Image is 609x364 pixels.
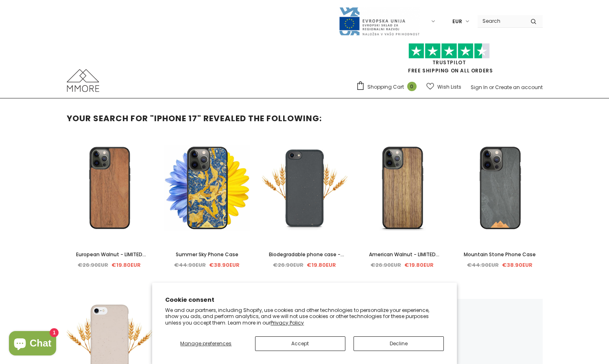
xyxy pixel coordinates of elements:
[407,82,417,91] span: 0
[404,261,434,269] span: €19.80EUR
[489,84,494,91] span: or
[165,336,247,351] button: Manage preferences
[76,251,146,267] span: European Walnut - LIMITED EDITION
[78,261,108,269] span: €26.90EUR
[164,250,250,259] a: Summer Sky Phone Case
[271,319,304,326] a: Privacy Policy
[502,261,533,269] span: €38.90EUR
[180,340,231,347] span: Manage preferences
[165,296,444,304] h2: Cookie consent
[67,69,99,92] img: MMORE Cases
[176,251,238,258] span: Summer Sky Phone Case
[356,47,543,74] span: FREE SHIPPING ON ALL ORDERS
[408,43,490,59] img: Trust Pilot Stars
[338,7,420,36] img: Javni Razpis
[203,113,322,124] span: revealed the following:
[111,261,141,269] span: €19.80EUR
[269,251,344,267] span: Biodegradable phone case - Black
[356,81,421,93] a: Shopping Cart 0
[432,59,466,66] a: Trustpilot
[467,261,499,269] span: €44.90EUR
[7,331,59,357] inbox-online-store-chat: Shopify online store chat
[367,83,404,91] span: Shopping Cart
[478,15,524,27] input: Search Site
[273,261,303,269] span: €26.90EUR
[495,84,543,91] a: Create an account
[426,80,461,94] a: Wish Lists
[262,250,347,259] a: Biodegradable phone case - Black
[255,336,345,351] button: Accept
[457,250,543,259] a: Mountain Stone Phone Case
[209,261,240,269] span: €38.90EUR
[150,113,201,124] strong: "iphone 17"
[338,17,420,24] a: Javni Razpis
[307,261,336,269] span: €19.80EUR
[452,17,462,26] span: EUR
[165,307,444,326] p: We and our partners, including Shopify, use cookies and other technologies to personalize your ex...
[464,251,536,258] span: Mountain Stone Phone Case
[371,261,401,269] span: €26.90EUR
[471,84,488,91] a: Sign In
[369,251,439,267] span: American Walnut - LIMITED EDITION
[67,250,152,259] a: European Walnut - LIMITED EDITION
[354,336,444,351] button: Decline
[174,261,206,269] span: €44.90EUR
[437,83,461,91] span: Wish Lists
[360,250,445,259] a: American Walnut - LIMITED EDITION
[67,113,148,124] span: Your search for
